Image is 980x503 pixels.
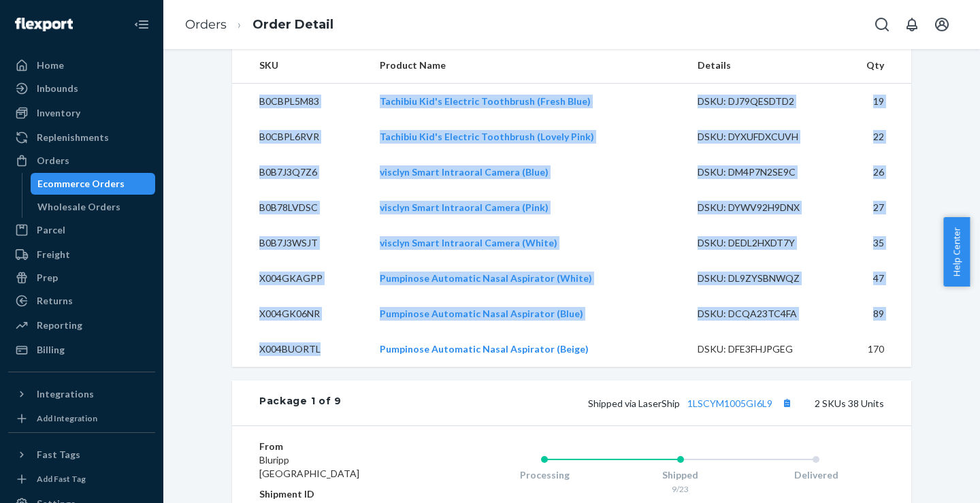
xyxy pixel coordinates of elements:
div: Wholesale Orders [37,200,120,214]
dt: Shipment ID [259,487,422,501]
a: Order Detail [252,17,333,32]
a: Orders [185,17,227,32]
div: DSKU: DCQA23TC4FA [698,307,826,321]
button: Fast Tags [8,444,155,466]
td: X004GK06NR [232,296,369,331]
div: Processing [476,468,612,482]
a: Orders [8,150,155,172]
span: Bluripp [GEOGRAPHIC_DATA] [259,454,359,479]
div: DSKU: DYWV92H9DNX [698,201,826,214]
dt: From [259,440,422,453]
a: Returns [8,290,155,312]
div: Home [37,59,64,72]
td: B0CBPL6RVR [232,119,369,155]
td: B0B78LVDSC [232,190,369,225]
div: Replenishments [37,131,109,144]
td: 26 [836,155,911,190]
div: Integrations [37,387,94,401]
img: Flexport logo [15,18,73,31]
a: Add Fast Tag [8,471,155,487]
td: 35 [836,225,911,261]
div: Inventory [37,106,80,120]
div: Shipped [612,468,749,482]
div: DSKU: DFE3FHJPGEG [698,342,826,356]
div: Ecommerce Orders [37,177,125,191]
a: Replenishments [8,127,155,148]
td: X004GKAGPP [232,261,369,296]
th: Qty [836,48,911,84]
a: Parcel [8,219,155,241]
div: Parcel [37,223,65,237]
td: 89 [836,296,911,331]
div: Freight [37,248,70,261]
div: Billing [37,343,65,357]
div: Delivered [748,468,884,482]
td: 47 [836,261,911,296]
div: Inbounds [37,82,78,95]
a: visclyn Smart Intraoral Camera (Blue) [380,166,549,178]
span: Shipped via LaserShip [588,397,796,409]
button: Open notifications [898,11,926,38]
td: 170 [836,331,911,367]
div: DSKU: DM4P7N2SE9C [698,165,826,179]
a: Inbounds [8,78,155,99]
div: 9/23 [612,483,749,495]
a: Home [8,54,155,76]
div: DSKU: DJ79QESDTD2 [698,95,826,108]
div: Package 1 of 9 [259,394,342,412]
td: B0CBPL5M83 [232,84,369,120]
a: Billing [8,339,155,361]
a: Freight [8,244,155,265]
div: DSKU: DYXUFDXCUVH [698,130,826,144]
button: Close Navigation [128,11,155,38]
td: X004BUORTL [232,331,369,367]
button: Integrations [8,383,155,405]
button: Copy tracking number [778,394,796,412]
div: Fast Tags [37,448,80,461]
ol: breadcrumbs [174,5,344,45]
a: Inventory [8,102,155,124]
a: Ecommerce Orders [31,173,156,195]
td: 22 [836,119,911,155]
a: Tachibiu Kid's Electric Toothbrush (Lovely Pink) [380,131,594,142]
div: 2 SKUs 38 Units [342,394,884,412]
button: Open account menu [928,11,955,38]
td: 27 [836,190,911,225]
div: DSKU: DEDL2HXDT7Y [698,236,826,250]
a: Pumpinose Automatic Nasal Aspirator (Beige) [380,343,589,355]
a: Add Integration [8,410,155,427]
a: Tachibiu Kid's Electric Toothbrush (Fresh Blue) [380,95,591,107]
th: Product Name [369,48,687,84]
div: Add Integration [37,412,97,424]
button: Help Center [943,217,970,287]
td: 19 [836,84,911,120]
td: B0B7J3Q7Z6 [232,155,369,190]
a: Wholesale Orders [31,196,156,218]
a: 1LSCYM1005GI6L9 [687,397,772,409]
td: B0B7J3WSJT [232,225,369,261]
div: Add Fast Tag [37,473,86,485]
a: Prep [8,267,155,289]
div: Reporting [37,319,82,332]
a: Pumpinose Automatic Nasal Aspirator (Blue) [380,308,583,319]
div: Prep [37,271,58,285]
div: Returns [37,294,73,308]
button: Open Search Box [868,11,896,38]
div: DSKU: DL9ZYSBNWQZ [698,272,826,285]
div: Orders [37,154,69,167]
a: Reporting [8,314,155,336]
th: SKU [232,48,369,84]
a: Pumpinose Automatic Nasal Aspirator (White) [380,272,592,284]
a: visclyn Smart Intraoral Camera (White) [380,237,557,248]
a: visclyn Smart Intraoral Camera (Pink) [380,201,549,213]
th: Details [687,48,836,84]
